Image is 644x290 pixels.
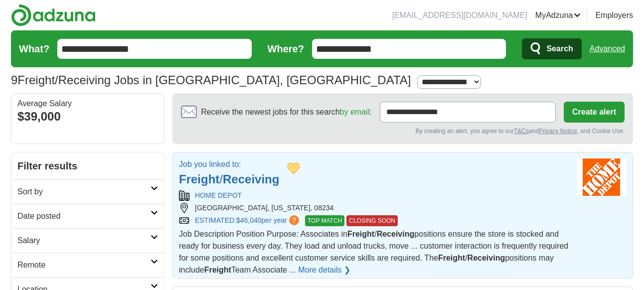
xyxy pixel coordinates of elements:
span: CLOSING SOON [346,215,398,226]
strong: Receiving [377,230,415,238]
img: Home Depot logo [577,158,627,196]
div: Average Salary [17,100,158,108]
strong: Freight [204,266,231,274]
button: Search [522,38,581,59]
span: 9 [11,71,17,89]
strong: Freight [347,230,374,238]
strong: Receiving [468,254,505,262]
span: Search [546,39,573,59]
a: T&Cs [514,128,529,135]
span: Receive the newest jobs for this search : [201,106,371,118]
p: Job you linked to: [179,158,279,170]
button: Add to favorite jobs [287,162,300,174]
a: Freight/Receiving [179,172,279,186]
a: HOME DEPOT [195,191,242,199]
h2: Date posted [17,210,151,222]
a: Privacy Notice [539,128,577,135]
a: Date posted [11,204,164,228]
label: Where? [268,41,304,56]
h1: Freight/Receiving Jobs in [GEOGRAPHIC_DATA], [GEOGRAPHIC_DATA] [11,73,411,87]
img: Adzuna logo [11,4,96,26]
label: What? [19,41,49,56]
a: Employers [595,9,633,21]
a: Advanced [590,39,625,59]
strong: Freight [438,254,465,262]
strong: Freight [179,172,219,186]
a: Remote [11,253,164,277]
a: MyAdzuna [535,9,581,21]
a: More details ❯ [298,264,350,276]
a: Sort by [11,179,164,204]
li: [EMAIL_ADDRESS][DOMAIN_NAME] [392,9,527,21]
span: TOP MATCH [305,215,344,226]
strong: Receiving [223,172,279,186]
a: by email [340,108,370,116]
a: Salary [11,228,164,253]
h2: Salary [17,235,151,247]
span: ? [289,215,299,225]
span: $46,040 [236,216,262,224]
div: [GEOGRAPHIC_DATA], [US_STATE], 08234 [179,203,569,213]
h2: Remote [17,259,151,271]
a: ESTIMATED:$46,040per year? [195,215,301,226]
h2: Filter results [11,152,164,179]
button: Create alert [564,102,625,123]
h2: Sort by [17,186,151,198]
div: $39,000 [17,108,158,126]
span: Job Description Position Purpose: Associates in / positions ensure the store is stocked and ready... [179,230,568,274]
div: By creating an alert, you agree to our and , and Cookie Use. [181,127,625,136]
